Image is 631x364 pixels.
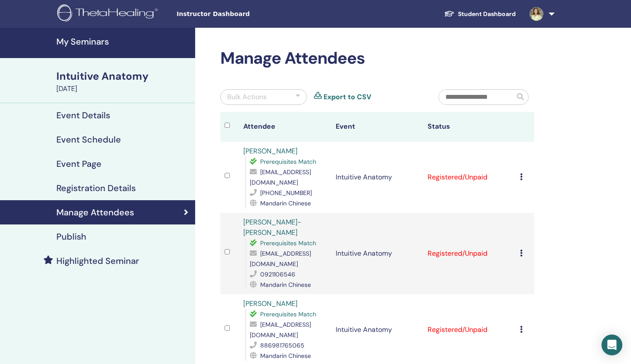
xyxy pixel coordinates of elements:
div: Intuitive Anatomy [56,69,190,84]
th: Attendee [239,112,331,142]
h4: Event Details [56,110,110,120]
span: Mandarin Chinese [260,352,311,360]
h4: Publish [56,231,86,242]
span: 886981765065 [260,341,304,349]
span: Instructor Dashboard [177,10,307,19]
span: 0921106546 [260,270,295,278]
h4: My Seminars [56,36,190,47]
h4: Event Page [56,159,101,169]
span: Mandarin Chinese [260,199,311,207]
h4: Event Schedule [56,134,121,145]
a: [PERSON_NAME]-[PERSON_NAME] [243,218,301,237]
h2: Manage Attendees [220,49,534,68]
a: [PERSON_NAME] [243,146,298,156]
div: [DATE] [56,84,190,94]
span: [EMAIL_ADDRESS][DOMAIN_NAME] [250,321,311,339]
a: [PERSON_NAME] [243,299,298,308]
a: Student Dashboard [437,6,523,22]
img: graduation-cap-white.svg [444,10,454,17]
h4: Manage Attendees [56,207,134,218]
span: Prerequisites Match [260,310,316,318]
img: logo.png [57,4,161,24]
th: Event [331,112,424,142]
span: [EMAIL_ADDRESS][DOMAIN_NAME] [250,250,311,268]
span: [PHONE_NUMBER] [260,189,312,197]
img: default.jpg [530,7,543,21]
span: Prerequisites Match [260,239,316,247]
span: Prerequisites Match [260,158,316,166]
td: Intuitive Anatomy [331,142,424,213]
span: [EMAIL_ADDRESS][DOMAIN_NAME] [250,168,311,186]
th: Status [423,112,516,142]
td: Intuitive Anatomy [331,213,424,294]
div: Open Intercom Messenger [602,335,622,355]
a: Export to CSV [324,92,371,102]
div: Bulk Actions [227,92,267,102]
span: Mandarin Chinese [260,281,311,289]
a: Intuitive Anatomy[DATE] [51,69,195,94]
h4: Highlighted Seminar [56,256,139,266]
h4: Registration Details [56,183,136,193]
